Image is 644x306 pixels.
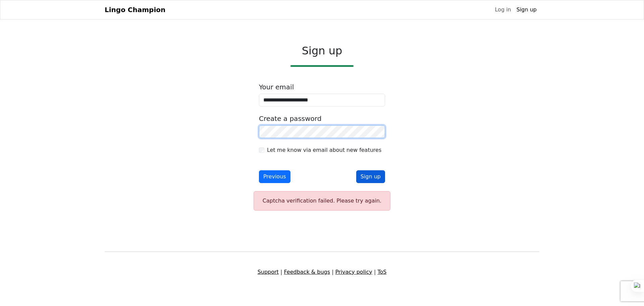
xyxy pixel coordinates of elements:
[514,3,539,16] a: Sign up
[492,3,514,16] a: Log in
[284,269,330,275] a: Feedback & bugs
[259,115,321,123] label: Create a password
[335,269,372,275] a: Privacy policy
[101,268,543,276] div: | | |
[356,170,385,183] button: Sign up
[267,146,381,154] label: Let me know via email about new features
[259,83,294,91] label: Your email
[258,269,279,275] a: Support
[377,269,386,275] a: ToS
[105,3,165,16] a: Lingo Champion
[259,44,385,57] h2: Sign up
[259,170,290,183] button: Previous
[254,191,390,211] div: Captcha verification failed. Please try again.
